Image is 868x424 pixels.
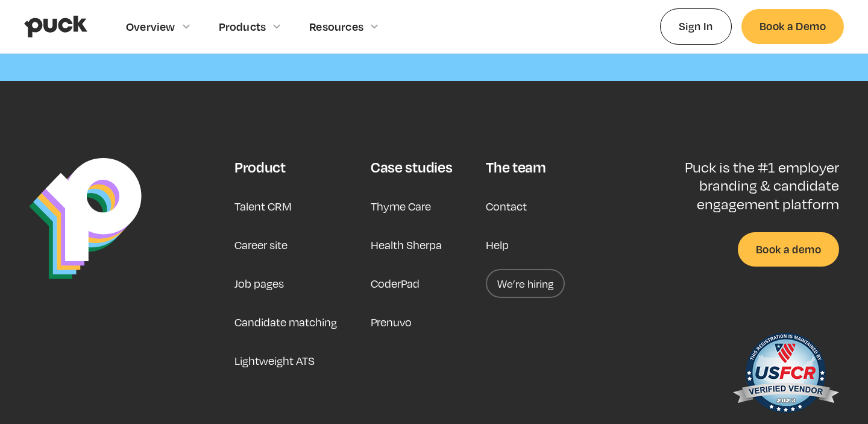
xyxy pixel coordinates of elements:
p: Puck is the #1 employer branding & candidate engagement platform [646,158,839,213]
a: Book a demo [738,232,839,267]
div: The team [486,158,546,176]
a: Career site [234,230,288,259]
a: Health Sherpa [371,230,442,259]
div: Resources [309,20,363,33]
a: CoderPad [371,269,420,298]
a: Candidate matching [234,308,337,337]
a: Talent CRM [234,192,292,221]
a: Thyme Care [371,192,431,221]
a: Contact [486,192,527,221]
div: Products [219,20,266,33]
a: Help [486,230,509,259]
div: Case studies [371,158,452,176]
a: Lightweight ATS [234,346,315,375]
a: Sign In [660,8,732,44]
img: US Federal Contractor Registration System for Award Management Verified Vendor Seal [732,327,839,423]
a: Prenuvo [371,308,412,337]
div: Overview [126,20,175,33]
img: Puck Logo [29,158,142,279]
a: We’re hiring [486,269,565,298]
a: Job pages [234,269,284,298]
a: Book a Demo [741,9,844,43]
div: Product [234,158,286,176]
